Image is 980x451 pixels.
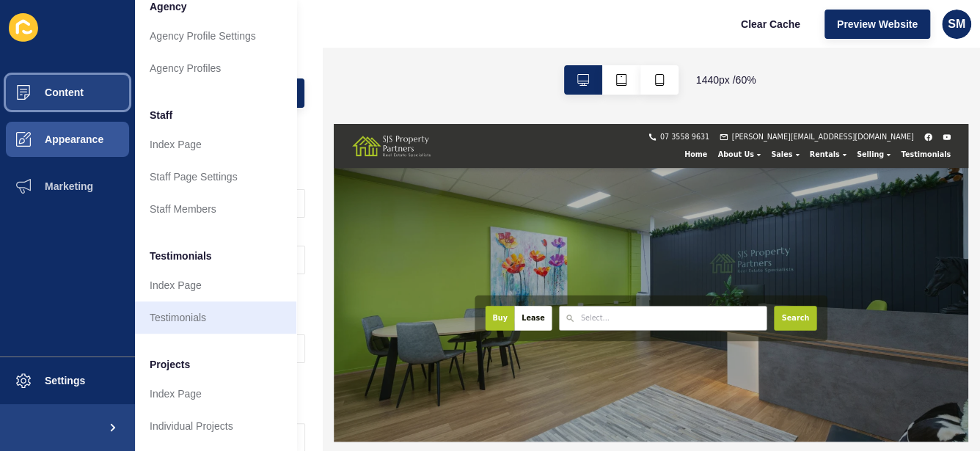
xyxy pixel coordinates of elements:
[135,410,296,442] a: Individual Projects
[135,193,296,225] a: Staff Members
[524,15,625,29] a: 07 3558 9631
[135,269,296,301] a: Index Page
[575,44,631,58] a: Home
[824,10,930,39] button: Preview Website
[252,303,301,344] button: Buy
[543,13,625,31] span: 07 3558 9631
[640,44,700,58] span: About Us
[948,17,965,32] span: SM
[135,52,296,84] a: Agency Profiles
[871,44,916,58] span: Selling
[150,249,212,263] span: Testimonials
[29,4,161,70] a: logo
[301,303,362,344] button: Lease
[719,44,783,59] div: Sales
[783,44,862,59] div: Rentals
[662,13,965,31] span: [PERSON_NAME][EMAIL_ADDRESS][DOMAIN_NAME]
[862,44,936,59] div: Selling
[733,303,804,344] button: Search
[631,44,720,59] div: About Us
[837,17,918,32] span: Preview Website
[135,20,296,52] a: Agency Profile Settings
[643,15,965,29] a: [PERSON_NAME][EMAIL_ADDRESS][DOMAIN_NAME]
[150,108,172,122] span: Staff
[728,10,813,39] button: Clear Cache
[135,128,296,161] a: Index Page
[792,44,842,58] span: Rentals
[741,17,800,32] span: Clear Cache
[150,357,190,372] span: Projects
[696,73,756,87] span: 1440 px / 60 %
[135,378,296,410] a: Index Page
[135,301,296,334] a: Testimonials
[29,19,161,54] img: logo
[728,44,763,58] span: Sales
[135,161,296,193] a: Staff Page Settings
[412,315,491,332] input: Select...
